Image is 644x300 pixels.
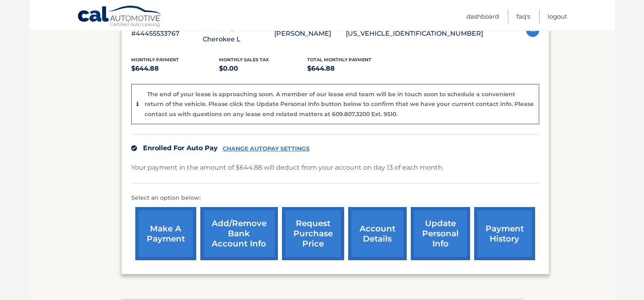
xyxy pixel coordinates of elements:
[348,207,407,260] a: account details
[274,28,346,39] p: [PERSON_NAME]
[143,144,218,152] span: Enrolled For Auto Pay
[135,207,196,260] a: make a payment
[131,63,219,74] p: $644.88
[131,193,539,203] p: Select an option below:
[307,57,371,63] span: Total Monthly Payment
[145,91,534,118] p: The end of your lease is approaching soon. A member of our lease end team will be in touch soon t...
[131,57,179,63] span: Monthly Payment
[203,22,274,45] p: 2023 Jeep Grand Cherokee L
[516,10,530,23] a: FAQ's
[411,207,470,260] a: update personal info
[219,63,307,74] p: $0.00
[223,145,310,152] a: CHANGE AUTOPAY SETTINGS
[219,57,269,63] span: Monthly sales Tax
[131,145,137,151] img: check.svg
[282,207,344,260] a: request purchase price
[131,162,444,173] p: Your payment in the amount of $644.88 will deduct from your account on day 13 of each month.
[77,5,163,29] a: Cal Automotive
[307,63,395,74] p: $644.88
[548,10,567,23] a: Logout
[466,10,499,23] a: Dashboard
[474,207,535,260] a: payment history
[200,207,278,260] a: Add/Remove bank account info
[346,28,483,39] p: [US_VEHICLE_IDENTIFICATION_NUMBER]
[131,28,203,39] p: #44455533767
